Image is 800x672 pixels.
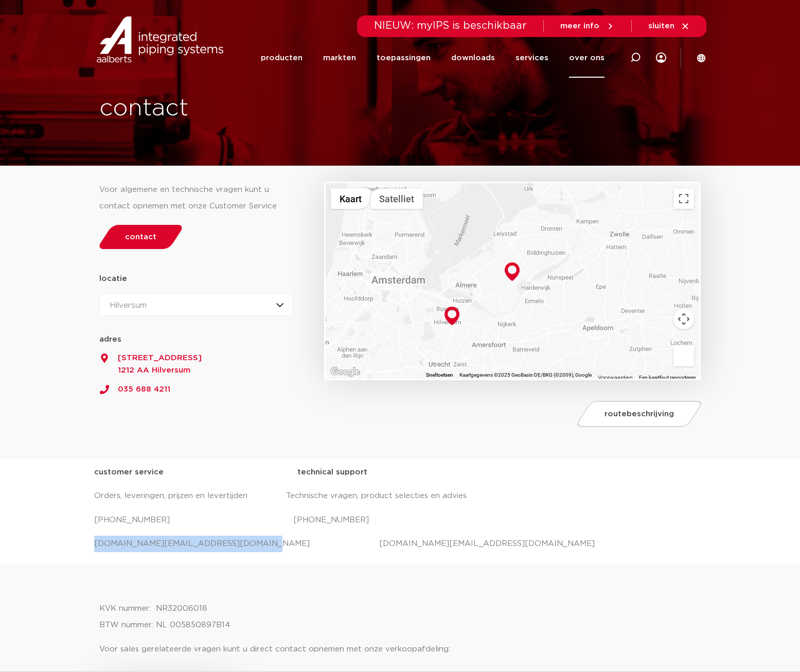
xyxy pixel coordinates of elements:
p: Voor sales gerelateerde vragen kunt u direct contact opnemen met onze verkoopafdeling: [99,641,701,658]
span: NIEUW: myIPS is beschikbaar [374,21,527,31]
a: downloads [451,38,495,78]
img: Google [328,365,362,379]
span: meer info [560,22,599,30]
a: services [515,38,548,78]
a: producten [261,38,303,78]
a: over ons [569,38,605,78]
p: KVK nummer: NR32006018 BTW nummer: NL 005850897B14 [99,600,701,633]
a: Voorwaarden (wordt geopend in een nieuw tabblad) [598,375,633,380]
strong: customer service technical support [94,468,367,476]
a: sluiten [648,22,690,31]
button: Satellietbeelden tonen [370,188,423,209]
button: Stratenkaart tonen [331,188,370,209]
span: sluiten [648,22,674,30]
a: meer info [560,22,615,31]
a: Dit gebied openen in Google Maps (er wordt een nieuw venster geopend) [328,365,362,379]
span: Hilversum [110,302,147,309]
span: Kaartgegevens ©2025 GeoBasis-DE/BKG (©2009), Google [459,372,592,378]
button: Sleep Pegman de kaart op om Street View te openen [673,346,694,366]
a: contact [96,225,185,249]
span: routebeschrijving [605,410,674,418]
div: my IPS [656,37,666,78]
p: Orders, leveringen, prijzen en levertijden Technische vragen, product selecties en advies [94,488,706,504]
strong: locatie [99,275,127,282]
button: Sneltoetsen [426,372,453,379]
a: Een kaartfout rapporteren [639,375,696,380]
a: routebeschrijving [575,401,704,427]
h1: contact [99,92,438,125]
a: markten [323,38,356,78]
p: [DOMAIN_NAME][EMAIL_ADDRESS][DOMAIN_NAME] [DOMAIN_NAME][EMAIL_ADDRESS][DOMAIN_NAME] [94,536,706,552]
span: contact [125,233,156,241]
p: [PHONE_NUMBER] [PHONE_NUMBER] [94,512,706,528]
div: Voor algemene en technische vragen kunt u contact opnemen met onze Customer Service [99,182,294,215]
nav: Menu [261,38,605,78]
button: Bedieningsopties voor de kaartweergave [673,309,694,329]
a: toepassingen [377,38,431,78]
button: Weergave op volledig scherm aan- of uitzetten [673,188,694,209]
